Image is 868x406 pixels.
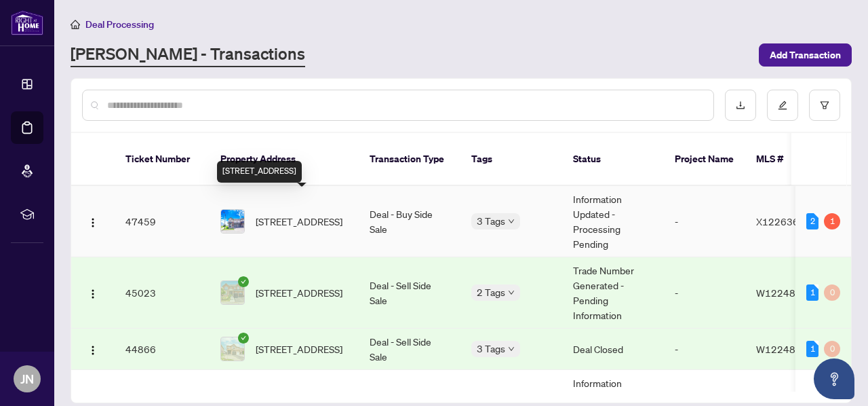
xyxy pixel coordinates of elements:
span: [STREET_ADDRESS] [256,285,342,300]
button: Logo [82,282,104,303]
span: edit [778,100,787,110]
span: down [508,289,515,296]
span: W12248769 [756,343,814,355]
div: 1 [806,341,818,357]
th: Transaction Type [359,133,460,186]
div: [STREET_ADDRESS] [217,161,302,183]
td: - [664,186,745,257]
img: logo [11,10,43,35]
span: download [736,100,745,110]
span: check-circle [238,276,249,287]
span: home [71,20,80,29]
button: Logo [82,210,104,232]
span: 3 Tags [477,341,505,356]
th: Status [562,133,664,186]
th: MLS # [745,133,827,186]
a: [PERSON_NAME] - Transactions [71,43,305,67]
div: 1 [806,284,818,301]
td: Trade Number Generated - Pending Information [562,257,664,329]
td: 45023 [115,257,210,329]
span: check-circle [238,333,249,344]
img: thumbnail-img [221,210,244,233]
span: 2 Tags [477,284,505,300]
div: 1 [824,213,840,229]
span: Add Transaction [770,44,841,66]
span: JN [20,369,34,388]
button: Logo [82,338,104,360]
img: Logo [87,217,98,228]
td: Deal - Sell Side Sale [359,329,460,370]
span: down [508,218,515,225]
td: 47459 [115,186,210,257]
span: filter [820,100,829,110]
img: Logo [87,345,98,356]
span: [STREET_ADDRESS] [256,214,342,229]
button: filter [809,90,840,121]
img: thumbnail-img [221,337,244,361]
span: X12263610 [756,215,811,227]
span: 3 Tags [477,213,505,229]
span: [STREET_ADDRESS] [256,342,342,356]
img: Logo [87,289,98,299]
th: Tags [460,133,562,186]
button: download [725,90,756,121]
div: 0 [824,341,840,357]
th: Ticket Number [115,133,210,186]
td: 44866 [115,329,210,370]
div: 2 [806,213,818,229]
button: Open asap [814,358,854,399]
td: Deal - Sell Side Sale [359,257,460,329]
td: Deal Closed [562,329,664,370]
td: - [664,257,745,329]
th: Project Name [664,133,745,186]
th: Property Address [210,133,359,186]
td: Information Updated - Processing Pending [562,186,664,257]
td: - [664,329,745,370]
div: 0 [824,284,840,301]
button: edit [767,90,798,121]
span: W12248720 [756,287,814,299]
span: Deal Processing [85,18,154,31]
span: down [508,346,515,352]
button: Add Transaction [759,43,852,67]
img: thumbnail-img [221,281,244,304]
td: Deal - Buy Side Sale [359,186,460,257]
